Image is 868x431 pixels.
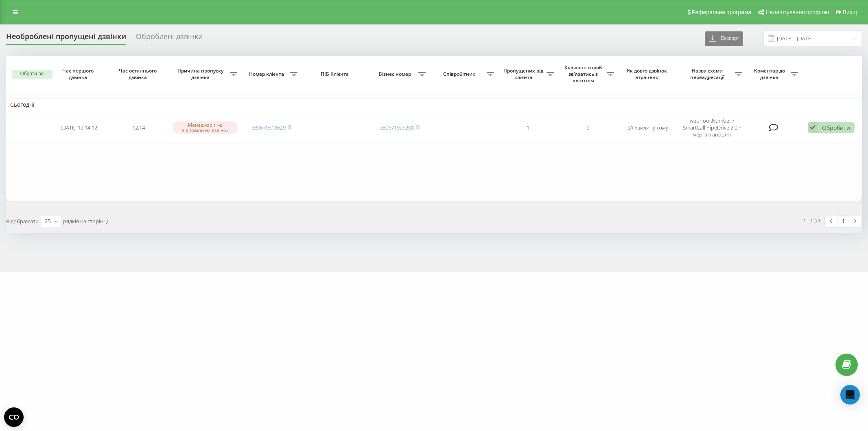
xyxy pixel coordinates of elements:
[251,124,286,131] a: 380679513629
[840,385,860,405] div: Open Intercom Messenger
[562,64,606,84] span: Кількість спроб зв'язатись з клієнтом
[843,9,857,15] span: Вихід
[49,113,109,143] td: [DATE] 12:14:12
[803,216,821,224] div: 1 - 1 з 1
[434,71,487,77] span: Співробітник
[502,68,547,80] span: Пропущених від клієнта
[173,121,237,134] div: Менеджери не відповіли на дзвінок
[173,68,230,80] span: Причина пропуску дзвінка
[705,31,743,46] button: Експорт
[136,32,203,45] div: Оброблені дзвінки
[245,71,290,77] span: Номер клієнта
[116,68,162,80] span: Час останнього дзвінка
[6,32,126,45] div: Необроблені пропущені дзвінки
[498,113,558,143] td: 1
[692,9,752,15] span: Реферальна програма
[109,113,168,143] td: 12:14
[4,407,24,427] button: Open CMP widget
[625,68,671,80] span: Як довго дзвінок втрачено
[6,218,39,225] span: Відображати
[44,217,51,225] div: 25
[12,70,52,79] button: Обрати всі
[380,124,414,131] a: 380671925208
[56,68,102,80] span: Час першого дзвінка
[750,68,791,80] span: Коментар до дзвінка
[558,113,618,143] td: 0
[374,71,418,77] span: Бізнес номер
[837,215,849,227] a: 1
[682,68,735,80] span: Назва схеми переадресації
[63,218,108,225] span: рядків на сторінці
[678,113,746,143] td: webhookNumber / SmartCall PipeDrive 2.0 + черга (random)
[308,71,363,77] span: ПІБ Клієнта
[822,124,850,132] div: Обробити
[618,113,678,143] td: 31 хвилину тому
[765,9,829,15] span: Налаштування профілю
[6,99,862,111] td: Сьогодні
